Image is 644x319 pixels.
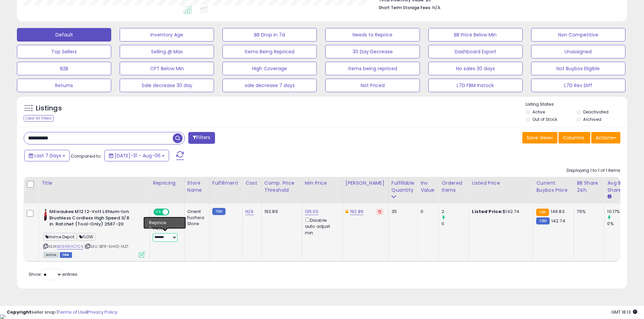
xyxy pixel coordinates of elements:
[245,180,259,187] div: Cost
[104,150,169,161] button: [DATE]-31 - Aug-06
[531,62,625,75] button: Not Buybox Eligible
[536,180,571,194] div: Current Buybox Price
[153,227,179,242] div: Preset:
[391,209,412,215] div: 35
[187,209,204,227] div: Orient Fuchsia Store
[522,132,557,143] button: Save View
[531,79,625,92] button: L7D Rev Diff
[577,180,601,194] div: BB Share 24h.
[531,45,625,58] button: Unassigned
[428,28,523,42] button: BB Price Below Min
[187,180,207,194] div: Store Name
[325,28,420,42] button: Needs to Reprice
[391,180,415,194] div: Fulfillable Quantity
[536,209,549,216] small: FBA
[222,79,317,92] button: sale decrease 7 days
[36,104,62,113] h5: Listings
[7,309,117,316] div: seller snap | |
[17,28,111,42] button: Default
[472,208,503,215] b: Listed Price:
[154,209,163,215] span: ON
[551,208,565,215] span: 149.83
[611,309,637,315] span: 2025-08-14 18:13 GMT
[583,109,609,115] label: Deactivated
[379,5,431,10] b: Short Term Storage Fees:
[563,134,584,141] span: Columns
[188,132,215,144] button: Filters
[120,62,214,75] button: CPT Below Min
[120,28,214,42] button: Inventory Age
[42,180,147,187] div: Title
[34,152,61,159] span: Last 7 Days
[153,219,179,225] div: Amazon AI *
[17,45,111,58] button: Top Sellers
[264,180,299,194] div: Comp. Price Threshold
[29,271,77,277] span: Show: entries
[17,79,111,92] button: Returns
[442,180,466,194] div: Ordered Items
[264,209,297,215] div: 192.89
[120,79,214,92] button: Sale decrease 30 day
[472,180,530,187] div: Listed Price
[607,209,635,215] div: 10.17%
[551,218,565,224] span: 142.74
[222,62,317,75] button: High Coverage
[428,79,523,92] button: L7D FBM Instock
[85,244,129,249] span: | SKU: 1BTR-SHVQ-1AZT
[43,233,76,241] span: Home Depot
[583,116,601,122] label: Archived
[325,45,420,58] button: 30 Day Decrease
[536,217,549,224] small: FBM
[350,208,363,215] a: 192.89
[212,180,240,187] div: Fulfillment
[60,252,72,258] span: FBM
[607,180,632,194] div: Avg BB Share
[58,309,87,315] a: Terms of Use
[558,132,590,143] button: Columns
[472,209,528,215] div: $142.74
[57,244,84,249] a: B09XWVC7C9
[432,4,440,11] span: N/A
[120,45,214,58] button: Selling @ Max
[49,209,132,229] b: Milwaukee M12 12-Volt Lithium-Ion Brushless Cordless High Speed 3/8 in. Ratchet (Tool-Only) 2567-20
[222,28,317,42] button: BB Drop in 7d
[567,167,620,174] div: Displaying 1 to 1 of 1 items
[421,209,433,215] div: 0
[345,180,386,187] div: [PERSON_NAME]
[24,115,54,122] div: Clear All Filters
[43,252,59,258] span: All listings currently available for purchase on Amazon
[245,208,254,215] a: N/A
[212,208,225,215] small: FBM
[442,221,469,227] div: 0
[428,45,523,58] button: Dashboard Export
[115,152,161,159] span: [DATE]-31 - Aug-06
[77,233,96,241] span: FLOW
[532,116,557,122] label: Out of Stock
[531,28,625,42] button: Non Competitive
[607,221,635,227] div: 0%
[591,132,620,143] button: Actions
[526,101,627,108] p: Listing States:
[325,62,420,75] button: Items being repriced
[43,209,145,257] div: ASIN:
[305,208,318,215] a: 135.00
[153,180,182,187] div: Repricing
[43,209,48,222] img: 31bgN06IVzL._SL40_.jpg
[222,45,317,58] button: Items Being Repriced
[7,309,31,315] strong: Copyright
[305,180,340,187] div: Min Price
[71,153,102,159] span: Compared to:
[421,180,436,194] div: Inv. value
[17,62,111,75] button: B2B
[442,209,469,215] div: 2
[325,79,420,92] button: Not Priced
[532,109,545,115] label: Active
[577,209,599,215] div: 76%
[305,216,337,236] div: Disable auto adjust min
[428,62,523,75] button: No sales 30 days
[168,209,179,215] span: OFF
[88,309,117,315] a: Privacy Policy
[607,194,611,200] small: Avg BB Share.
[24,150,70,161] button: Last 7 Days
